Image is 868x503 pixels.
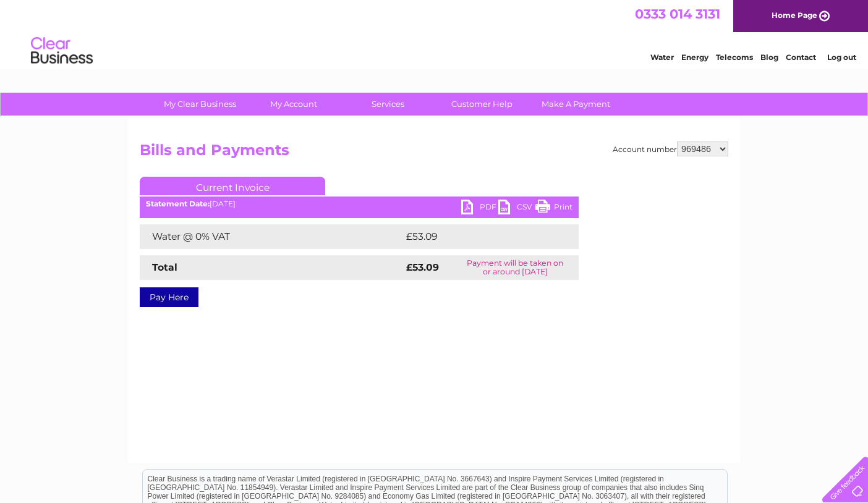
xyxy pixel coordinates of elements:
[406,261,439,273] strong: £53.09
[786,53,816,62] a: Contact
[635,6,720,22] a: 0333 014 3131
[681,53,708,62] a: Energy
[140,177,325,195] a: Current Invoice
[243,93,345,116] a: My Account
[337,93,439,116] a: Services
[152,261,177,273] strong: Total
[30,32,93,70] img: logo.png
[650,53,674,62] a: Water
[461,200,498,218] a: PDF
[613,142,728,156] div: Account number
[140,224,403,249] td: Water @ 0% VAT
[140,142,728,165] h2: Bills and Payments
[498,200,535,218] a: CSV
[760,53,778,62] a: Blog
[149,93,251,116] a: My Clear Business
[146,199,210,208] b: Statement Date:
[535,200,572,218] a: Print
[140,200,579,208] div: [DATE]
[827,53,856,62] a: Log out
[403,224,554,249] td: £53.09
[140,287,198,307] a: Pay Here
[716,53,753,62] a: Telecoms
[525,93,627,116] a: Make A Payment
[431,93,533,116] a: Customer Help
[143,7,727,60] div: Clear Business is a trading name of Verastar Limited (registered in [GEOGRAPHIC_DATA] No. 3667643...
[451,255,579,280] td: Payment will be taken on or around [DATE]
